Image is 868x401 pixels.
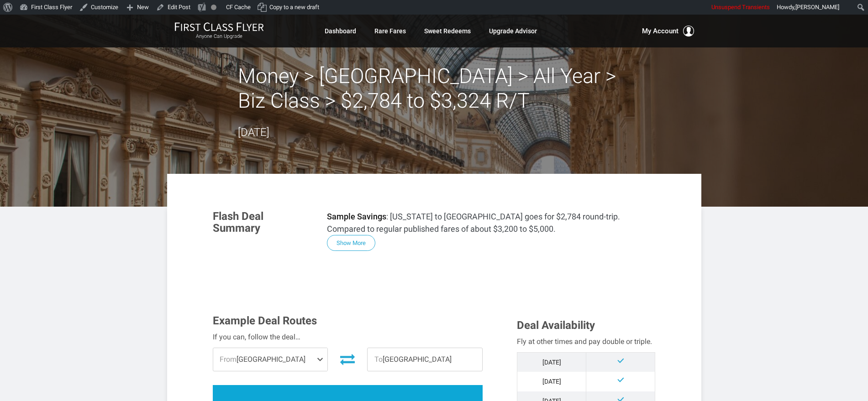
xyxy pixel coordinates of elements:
[424,23,471,39] a: Sweet Redeems
[327,212,386,221] strong: Sample Savings
[368,348,482,371] span: [GEOGRAPHIC_DATA]
[517,372,586,391] td: [DATE]
[220,355,237,364] span: From
[795,4,839,10] span: [PERSON_NAME]
[374,355,383,364] span: To
[174,33,264,40] small: Anyone Can Upgrade
[238,126,269,139] time: [DATE]
[517,336,655,348] div: Fly at other times and pay double or triple.
[642,26,679,36] span: My Account
[642,26,694,36] button: My Account
[711,4,770,10] span: Unsuspend Transients
[174,22,264,40] a: First Class FlyerAnyone Can Upgrade
[213,314,317,327] span: Example Deal Routes
[325,23,356,39] a: Dashboard
[327,235,375,251] button: Show More
[335,349,360,369] button: Invert Route Direction
[517,319,595,332] span: Deal Availability
[213,210,313,234] h3: Flash Deal Summary
[238,64,631,113] h2: Money > [GEOGRAPHIC_DATA] > All Year > Biz Class > $2,784 to $3,324 R/T
[374,23,406,39] a: Rare Fares
[517,352,586,372] td: [DATE]
[213,348,328,371] span: [GEOGRAPHIC_DATA]
[327,210,656,235] p: : [US_STATE] to [GEOGRAPHIC_DATA] goes for $2,784 round-trip. Compared to regular published fares...
[174,22,264,31] img: First Class Flyer
[213,331,483,343] div: If you can, follow the deal…
[489,23,537,39] a: Upgrade Advisor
